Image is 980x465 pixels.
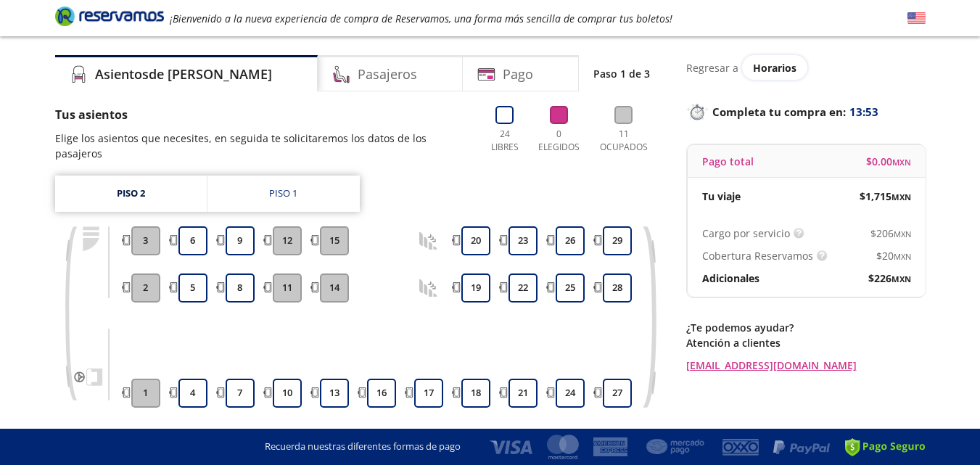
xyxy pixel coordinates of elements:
button: 2 [131,273,160,303]
p: Paso 1 de 3 [593,66,650,81]
button: 19 [461,273,490,303]
p: Atención a clientes [686,335,926,350]
small: MXN [892,192,911,202]
button: 17 [414,379,443,408]
button: 29 [603,226,632,255]
a: [EMAIL_ADDRESS][DOMAIN_NAME] [686,358,926,373]
p: Cobertura Reservamos [702,248,813,263]
p: 0 Elegidos [535,128,583,154]
button: 21 [508,379,538,408]
button: 4 [178,379,207,408]
small: MXN [894,229,911,239]
h4: Pago [503,65,533,84]
a: Piso 1 [207,176,360,212]
p: Cargo por servicio [702,226,790,241]
button: 9 [226,226,255,255]
small: MXN [892,157,911,168]
button: 15 [320,226,349,255]
button: 25 [556,273,585,303]
button: 24 [556,379,585,408]
button: 13 [320,379,349,408]
span: $ 0.00 [866,154,911,169]
p: Completa tu compra en : [686,102,926,122]
p: Regresar a [686,60,738,75]
button: 10 [273,379,302,408]
a: Piso 2 [55,176,207,212]
i: Brand Logo [55,5,164,27]
p: Adicionales [702,271,759,286]
em: ¡Bienvenido a la nueva experiencia de compra de Reservamos, una forma más sencilla de comprar tus... [170,12,672,25]
span: Horarios [753,61,796,75]
button: 7 [226,379,255,408]
p: ¿Te podemos ayudar? [686,320,926,335]
button: English [907,9,926,28]
span: $ 226 [868,271,911,286]
button: 20 [461,226,490,255]
p: Elige los asientos que necesites, en seguida te solicitaremos los datos de los pasajeros [55,131,471,161]
div: Piso 1 [269,186,297,201]
button: 27 [603,379,632,408]
span: $ 206 [870,226,911,241]
h4: Asientos de [PERSON_NAME] [95,65,272,84]
p: 11 Ocupados [594,128,654,154]
p: Tus asientos [55,106,471,123]
p: Tu viaje [702,189,741,204]
span: $ 1,715 [860,189,911,204]
button: 1 [131,379,160,408]
a: Brand Logo [55,5,164,31]
button: 26 [556,226,585,255]
button: 3 [131,226,160,255]
p: Recuerda nuestras diferentes formas de pago [265,440,461,454]
button: 6 [178,226,207,255]
h4: Pasajeros [358,65,417,84]
button: 18 [461,379,490,408]
div: Regresar a ver horarios [686,55,926,80]
button: 14 [320,273,349,303]
button: 28 [603,273,632,303]
span: $ 20 [876,248,911,263]
small: MXN [894,251,911,262]
p: Pago total [702,154,754,169]
p: 24 Libres [485,128,524,154]
button: 22 [508,273,538,303]
small: MXN [892,273,911,284]
button: 8 [226,273,255,303]
button: 5 [178,273,207,303]
button: 12 [273,226,302,255]
button: 16 [367,379,396,408]
button: 23 [508,226,538,255]
button: 11 [273,273,302,303]
span: 13:53 [849,104,878,120]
